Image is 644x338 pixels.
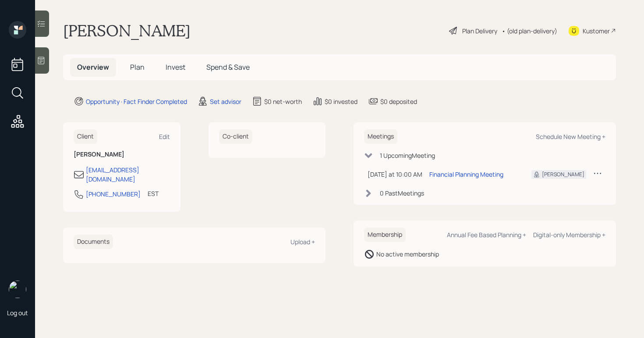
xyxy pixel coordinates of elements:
[74,235,113,249] h6: Documents
[376,249,439,259] div: No active membership
[264,97,302,106] div: $0 net-worth
[429,170,503,179] div: Financial Planning Meeting
[166,62,185,72] span: Invest
[447,231,526,239] div: Annual Fee Based Planning +
[77,62,109,72] span: Overview
[9,281,26,298] img: retirable_logo.png
[583,26,610,36] div: Kustomer
[290,238,315,246] div: Upload +
[536,132,605,141] div: Schedule New Meeting +
[148,189,159,198] div: EST
[542,171,584,178] div: [PERSON_NAME]
[86,165,170,184] div: [EMAIL_ADDRESS][DOMAIN_NAME]
[462,26,497,36] div: Plan Delivery
[159,132,170,141] div: Edit
[380,97,417,106] div: $0 deposited
[74,151,170,158] h6: [PERSON_NAME]
[380,189,424,198] div: 0 Past Meeting s
[502,26,557,36] div: • (old plan-delivery)
[74,129,97,144] h6: Client
[206,62,250,72] span: Spend & Save
[325,97,357,106] div: $0 invested
[86,189,141,199] div: [PHONE_NUMBER]
[364,228,406,242] h6: Membership
[63,21,191,40] h1: [PERSON_NAME]
[368,170,422,179] div: [DATE] at 10:00 AM
[7,309,28,317] div: Log out
[380,151,435,160] div: 1 Upcoming Meeting
[210,97,241,106] div: Set advisor
[86,97,187,106] div: Opportunity · Fact Finder Completed
[533,231,605,239] div: Digital-only Membership +
[364,129,397,144] h6: Meetings
[219,129,252,144] h6: Co-client
[130,62,145,72] span: Plan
